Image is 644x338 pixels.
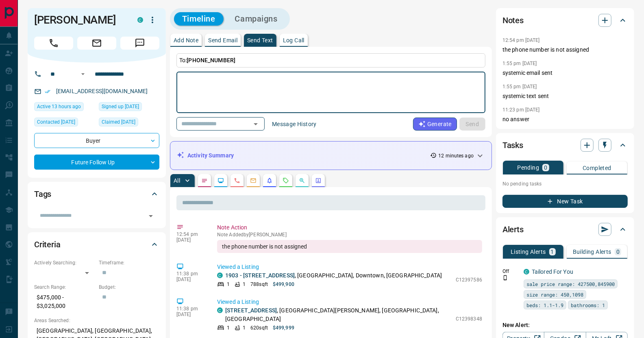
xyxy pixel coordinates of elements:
[37,102,81,111] span: Active 13 hours ago
[503,37,540,43] p: 12:54 pm [DATE]
[102,118,135,126] span: Claimed [DATE]
[99,259,159,266] p: Timeframe:
[234,177,240,184] svg: Calls
[34,37,73,50] span: Call
[120,37,159,50] span: Message
[174,37,198,43] p: Add Note
[299,177,305,184] svg: Opportunities
[503,115,628,124] p: no answer
[176,312,205,317] p: [DATE]
[225,272,295,279] a: 1903 - [STREET_ADDRESS]
[145,210,157,222] button: Open
[503,107,540,113] p: 11:23 pm [DATE]
[208,37,237,43] p: Send Email
[176,306,205,312] p: 11:38 pm
[201,177,208,184] svg: Notes
[227,12,286,26] button: Campaigns
[217,223,482,232] p: Note Action
[247,37,273,43] p: Send Text
[503,61,537,66] p: 1:55 pm [DATE]
[78,69,88,79] button: Open
[503,69,628,77] p: systemic email sent
[503,46,628,54] p: the phone number is not assigned
[34,317,159,324] p: Areas Searched:
[456,276,482,283] p: C12397586
[250,118,261,130] button: Open
[573,249,611,255] p: Building Alerts
[34,133,159,148] div: Buyer
[56,88,148,94] a: [EMAIL_ADDRESS][DOMAIN_NAME]
[34,238,61,251] h2: Criteria
[34,259,95,266] p: Actively Searching:
[174,178,180,183] p: All
[176,277,205,282] p: [DATE]
[511,249,546,255] p: Listing Alerts
[524,269,529,275] div: condos.ca
[187,151,234,160] p: Activity Summary
[503,14,524,27] h2: Notes
[616,249,620,255] p: 0
[225,307,277,314] a: [STREET_ADDRESS]
[217,307,223,313] div: condos.ca
[77,37,116,50] span: Email
[102,102,139,111] span: Signed up [DATE]
[503,92,628,100] p: systemic text sent
[503,275,508,281] svg: Push Notification Only
[503,321,628,329] p: New Alert:
[503,178,628,190] p: No pending tasks
[217,298,482,306] p: Viewed a Listing
[218,177,224,184] svg: Lead Browsing Activity
[250,324,268,331] p: 620 sqft
[413,118,457,131] button: Generate
[176,237,205,243] p: [DATE]
[34,188,51,201] h2: Tags
[37,118,75,126] span: Contacted [DATE]
[527,301,563,309] span: beds: 1.1-1.9
[438,152,474,159] p: 12 minutes ago
[34,102,95,113] div: Sun Sep 14 2025
[503,268,519,275] p: Off
[34,283,95,291] p: Search Range:
[176,271,205,277] p: 11:38 pm
[273,281,294,288] p: $499,900
[315,177,322,184] svg: Agent Actions
[503,220,628,239] div: Alerts
[34,235,159,254] div: Criteria
[99,118,159,129] div: Sun Aug 10 2025
[34,118,95,129] div: Mon Aug 11 2025
[137,17,143,23] div: condos.ca
[243,324,246,331] p: 1
[532,268,573,275] a: Tailored For You
[517,165,539,170] p: Pending
[503,84,537,89] p: 1:55 pm [DATE]
[176,53,485,68] p: To:
[583,165,611,171] p: Completed
[243,281,246,288] p: 1
[283,177,289,184] svg: Requests
[34,155,159,170] div: Future Follow Up
[217,263,482,271] p: Viewed a Listing
[250,177,257,184] svg: Emails
[227,324,230,331] p: 1
[225,271,442,280] p: , [GEOGRAPHIC_DATA], Downtown, [GEOGRAPHIC_DATA]
[174,12,224,26] button: Timeline
[571,301,605,309] span: bathrooms: 1
[177,148,485,163] div: Activity Summary12 minutes ago
[217,232,482,238] p: Note Added by [PERSON_NAME]
[527,290,583,299] span: size range: 450,1098
[34,13,125,26] h1: [PERSON_NAME]
[527,280,615,288] span: sale price range: 427500,845900
[227,281,230,288] p: 1
[503,139,523,152] h2: Tasks
[99,283,159,291] p: Budget:
[503,195,628,208] button: New Task
[266,177,273,184] svg: Listing Alerts
[250,281,268,288] p: 788 sqft
[34,184,159,204] div: Tags
[187,57,235,63] span: [PHONE_NUMBER]
[225,306,452,323] p: , [GEOGRAPHIC_DATA][PERSON_NAME], [GEOGRAPHIC_DATA], [GEOGRAPHIC_DATA]
[503,223,524,236] h2: Alerts
[45,89,50,94] svg: Email Verified
[217,240,482,253] div: the phone number is not assigned
[503,11,628,30] div: Notes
